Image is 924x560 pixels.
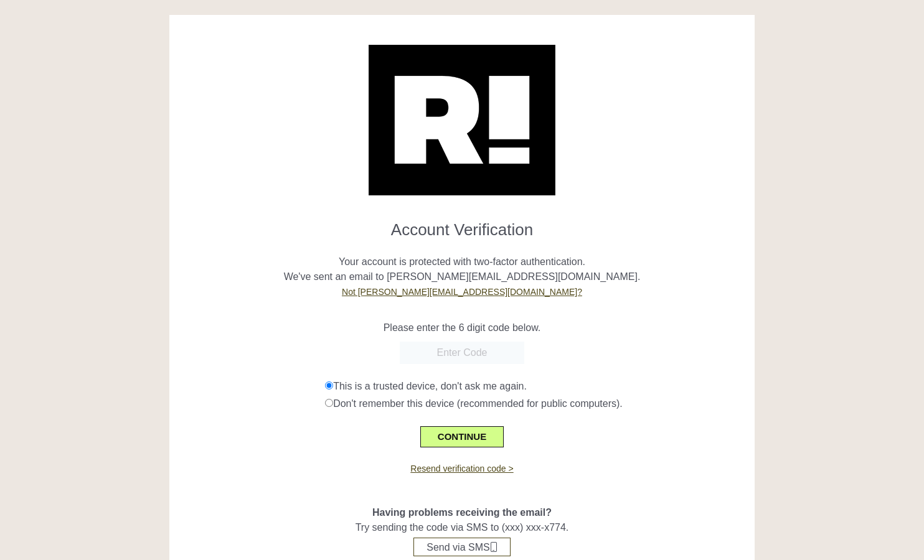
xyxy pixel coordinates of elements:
[325,396,745,411] div: Don't remember this device (recommended for public computers).
[179,320,745,335] p: Please enter the 6 digit code below.
[325,379,745,394] div: This is a trusted device, don't ask me again.
[179,240,745,299] p: Your account is protected with two-factor authentication. We've sent an email to [PERSON_NAME][EM...
[369,45,555,195] img: Retention.com
[179,210,745,240] h1: Account Verification
[400,342,524,364] input: Enter Code
[179,475,745,556] div: Try sending the code via SMS to (xxx) xxx-x774.
[372,507,552,518] span: Having problems receiving the email?
[420,426,504,447] button: CONTINUE
[413,538,510,556] button: Send via SMS
[410,464,513,474] a: Resend verification code >
[342,287,582,297] a: Not [PERSON_NAME][EMAIL_ADDRESS][DOMAIN_NAME]?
